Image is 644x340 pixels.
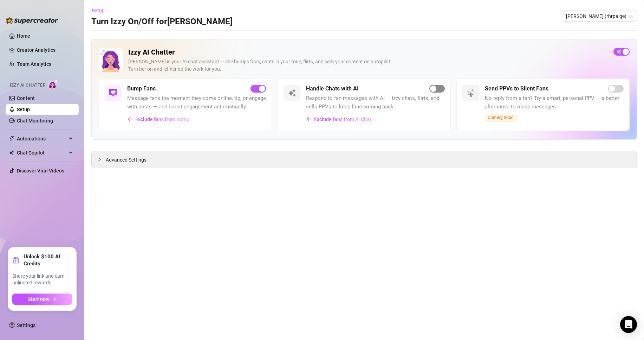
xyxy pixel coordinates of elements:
[629,14,633,18] span: team
[92,8,105,13] span: Setup
[91,16,233,27] h3: Turn Izzy On/Off for [PERSON_NAME]
[9,150,14,155] img: Chat Copilot
[128,48,608,57] h2: Izzy AI Chatter
[566,11,633,21] span: Paige (rhrpaige)
[12,294,72,305] button: Start nowarrow-right
[485,84,548,93] h5: Send PPVs to Silent Fans
[306,114,372,125] button: Exclude fans from AI Chat
[485,94,624,111] span: No reply from a fan? Try a smart, personal PPV — a better alternative to mass messages.
[127,84,156,93] h5: Bump Fans
[288,89,296,97] img: svg%3e
[97,157,102,162] span: collapsed
[128,117,132,122] img: svg%3e
[12,273,72,287] span: Share your link and earn unlimited rewards
[17,118,53,124] a: Chat Monitoring
[485,114,516,121] span: Coming Soon
[48,79,59,89] img: AI Chatter
[12,257,19,264] span: gift
[306,94,445,111] span: Respond to fan messages with AI — Izzy chats, flirts, and sells PPVs to keep fans coming back.
[17,107,30,112] a: Setup
[109,89,117,97] img: svg%3e
[97,156,106,163] div: collapsed
[6,17,58,24] img: logo-BBDzfeDw.svg
[91,5,110,16] button: Setup
[17,168,64,174] a: Discover Viral Videos
[24,253,72,267] strong: Unlock $100 AI Credits
[17,33,30,39] a: Home
[10,82,45,89] span: Izzy AI Chatter
[135,117,189,122] span: Exclude fans from Bump
[17,61,51,67] a: Team Analytics
[17,133,67,144] span: Automations
[620,316,637,333] div: Open Intercom Messenger
[28,296,49,302] span: Start now
[306,117,311,122] img: svg%3e
[306,84,359,93] h5: Handle Chats with AI
[17,44,73,56] a: Creator Analytics
[127,94,266,111] span: Message fans the moment they come online, tip, or engage with posts — and boost engagement automa...
[314,117,371,122] span: Exclude fans from AI Chat
[17,147,67,158] span: Chat Copilot
[99,48,123,72] img: Izzy AI Chatter
[467,89,475,97] img: svg%3e
[17,322,35,328] a: Settings
[106,156,147,164] span: Advanced Settings
[127,114,190,125] button: Exclude fans from Bump
[128,58,608,73] div: [PERSON_NAME] is your AI chat assistant — she bumps fans, chats in your tone, flirts, and sells y...
[9,136,15,141] span: thunderbolt
[52,297,57,302] span: arrow-right
[17,95,35,101] a: Content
